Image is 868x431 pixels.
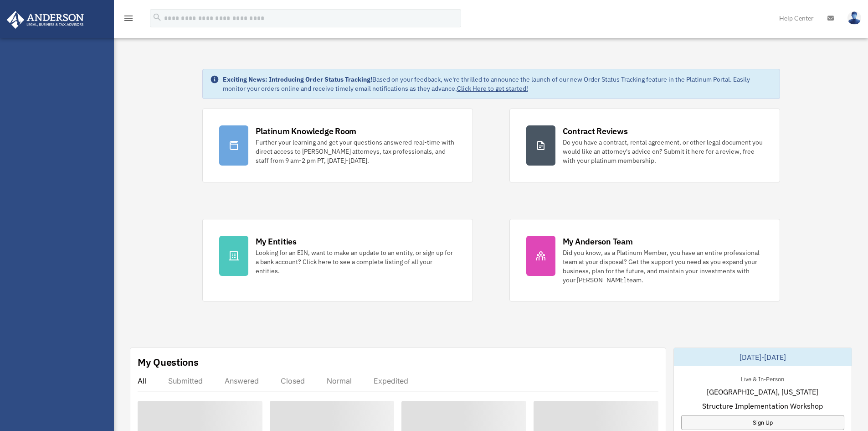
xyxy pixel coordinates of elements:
a: Contract Reviews Do you have a contract, rental agreement, or other legal document you would like... [509,109,780,182]
div: Answered [225,376,259,385]
div: Contract Reviews [563,125,628,137]
div: My Anderson Team [563,236,633,247]
strong: Exciting News: Introducing Order Status Tracking! [223,75,372,83]
div: Live & In-Person [734,374,791,383]
div: Did you know, as a Platinum Member, you have an entire professional team at your disposal? Get th... [563,248,763,285]
div: Expedited [374,376,408,385]
div: Based on your feedback, we're thrilled to announce the launch of our new Order Status Tracking fe... [223,75,772,93]
div: Platinum Knowledge Room [256,125,357,137]
a: Sign Up [681,415,844,430]
i: menu [123,13,134,24]
i: search [152,12,162,22]
div: Further your learning and get your questions answered real-time with direct access to [PERSON_NAM... [256,138,456,165]
div: Looking for an EIN, want to make an update to an entity, or sign up for a bank account? Click her... [256,248,456,275]
div: [DATE]-[DATE] [674,348,852,366]
div: Normal [327,376,352,385]
a: Platinum Knowledge Room Further your learning and get your questions answered real-time with dire... [202,109,473,182]
div: My Questions [138,355,199,369]
div: My Entities [256,236,297,247]
div: Submitted [168,376,203,385]
img: Anderson Advisors Platinum Portal [4,11,87,29]
a: menu [123,16,134,24]
a: Click Here to get started! [457,84,528,93]
span: [GEOGRAPHIC_DATA], [US_STATE] [707,386,818,397]
span: Structure Implementation Workshop [702,400,823,411]
div: Do you have a contract, rental agreement, or other legal document you would like an attorney's ad... [563,138,763,165]
a: My Anderson Team Did you know, as a Platinum Member, you have an entire professional team at your... [509,219,780,301]
div: All [138,376,146,385]
a: My Entities Looking for an EIN, want to make an update to an entity, or sign up for a bank accoun... [202,219,473,301]
img: User Pic [847,11,861,25]
div: Closed [281,376,305,385]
